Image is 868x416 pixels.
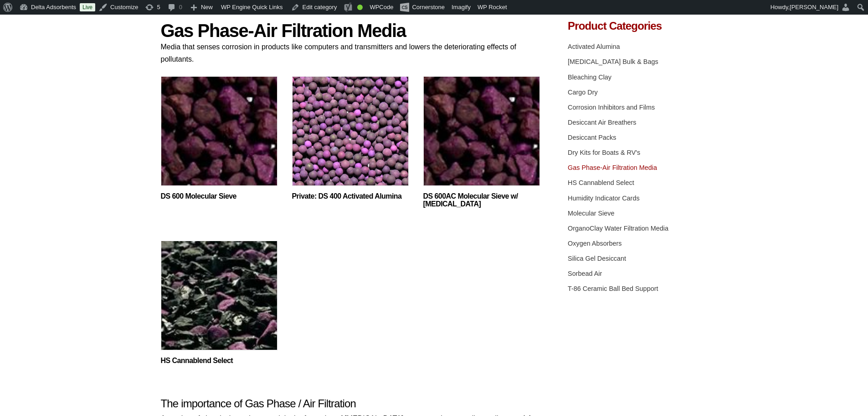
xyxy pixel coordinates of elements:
[568,149,640,156] a: Dry Kits for Boats & RV's
[568,225,668,232] a: OrganoClay Water Filtration Media
[568,58,658,65] a: [MEDICAL_DATA] Bulk & Bags
[161,357,277,365] a: HS Cannablend Select
[161,21,541,41] h1: Gas Phase-Air Filtration Media
[568,179,634,186] a: HS Cannablend Select
[568,240,621,247] a: Oxygen Absorbers
[568,119,636,126] a: Desiccant Air Breathers
[790,4,838,11] span: [PERSON_NAME]
[357,5,363,10] div: Good
[568,195,640,202] a: Humidity Indicator Cards
[568,164,657,171] a: Gas Phase-Air Filtration Media
[568,74,611,81] a: Bleaching Clay
[568,134,616,141] a: Desiccant Packs
[161,193,277,200] a: DS 600 Molecular Sieve
[568,255,626,262] a: Silica Gel Desiccant
[80,3,95,11] a: Live
[292,193,409,200] a: Private: DS 400 Activated Alumina
[568,270,602,277] a: Sorbead Air
[568,21,707,32] h4: Product Categories
[161,41,541,65] p: Media that senses corrosion in products like computers and transmitters and lowers the deteriorat...
[568,43,620,50] a: Activated Alumina
[568,89,598,96] a: Cargo Dry
[423,193,540,208] a: DS 600AC Molecular Sieve w/ [MEDICAL_DATA]
[568,210,614,217] a: Molecular Sieve
[568,104,655,111] a: Corrosion Inhibitors and Films
[161,397,541,411] h2: The importance of Gas Phase / Air Filtration
[568,285,658,292] a: T-86 Ceramic Ball Bed Support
